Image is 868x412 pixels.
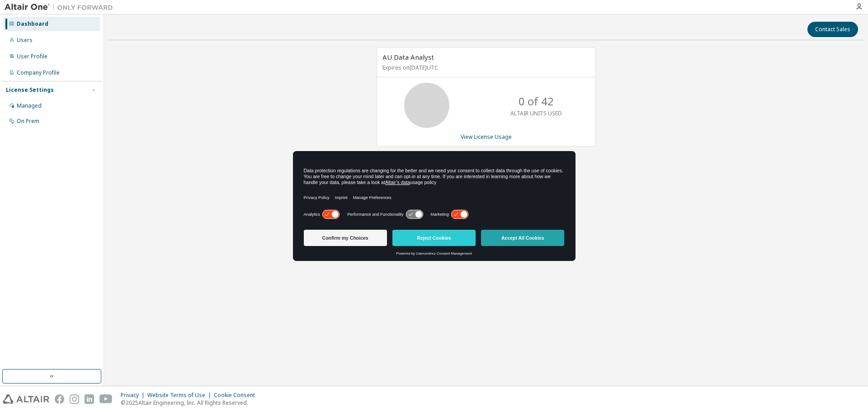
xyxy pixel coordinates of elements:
img: youtube.svg [99,394,113,404]
button: Contact Sales [807,22,858,37]
img: Altair One [5,3,118,12]
div: Users [17,37,33,44]
div: User Profile [17,53,47,60]
p: ALTAIR UNITS USED [510,109,562,117]
img: altair_logo.svg [3,394,49,404]
div: License Settings [6,86,54,94]
div: Website Terms of Use [147,392,214,399]
a: View License Usage [461,133,512,141]
img: facebook.svg [55,394,64,404]
img: instagram.svg [70,394,79,404]
p: © 2025 Altair Engineering, Inc. All Rights Reserved. [121,399,260,407]
p: 0 of 42 [519,94,554,109]
img: linkedin.svg [85,394,94,404]
div: Managed [17,102,42,109]
div: Privacy [121,392,147,399]
p: Expires on [DATE] UTC [382,64,588,71]
div: Company Profile [17,69,60,76]
div: Dashboard [17,20,48,28]
div: On Prem [17,118,39,125]
div: Cookie Consent [214,392,260,399]
span: AU Data Analyst [382,52,434,62]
